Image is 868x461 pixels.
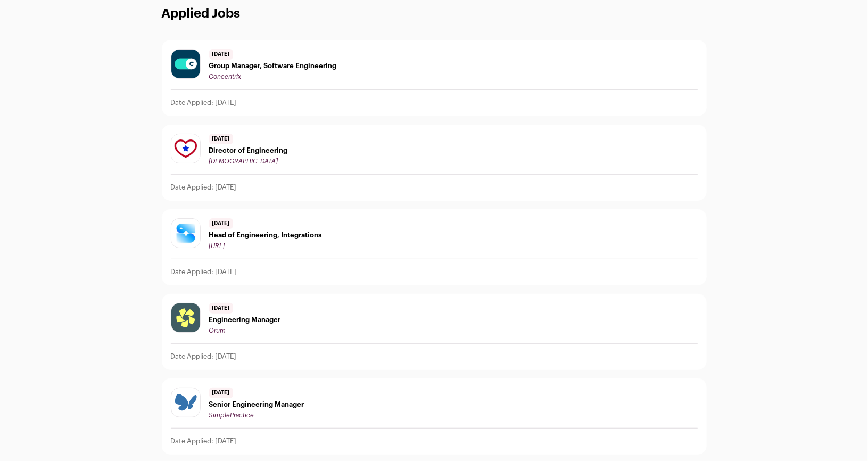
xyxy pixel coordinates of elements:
span: [DATE] [209,134,233,144]
h1: Applied Jobs [162,5,707,23]
span: Director of Engineering [209,146,288,155]
span: [DATE] [209,49,233,60]
p: Date Applied: [DATE] [171,268,237,276]
span: [DEMOGRAPHIC_DATA] [209,158,278,164]
img: caa57462039f8c1b4a3cce447b3363636cfffe04262c0c588d50904429ddd27d.jpg [171,219,200,247]
span: [URL] [209,243,225,249]
span: Concentrix [209,73,242,80]
span: Senior Engineering Manager [209,400,304,409]
img: 86abc0f52df4d18fa54d1702f6a1702bfc7d9524f0033ad2c4a9b99e73e9b2c7.jpg [171,134,200,163]
span: Group Manager, Software Engineering [209,62,337,70]
p: Date Applied: [DATE] [171,352,237,361]
img: 93fb62333516e1268de1741fb4abe4223a7b4d3aba9a63060594fee34e7a8873.jpg [171,50,200,78]
span: Head of Engineering, Integrations [209,231,323,240]
span: [DATE] [209,388,233,398]
img: 0bfa1d0b170c197a0bacfa0a1b89ca0d483fe8f4f1eb51c12e12652acc30d883.png [171,388,200,417]
p: Date Applied: [DATE] [171,437,237,446]
span: Engineering Manager [209,316,281,324]
span: [DATE] [209,218,233,229]
p: Date Applied: [DATE] [171,98,237,107]
a: [DATE] Group Manager, Software Engineering Concentrix Date Applied: [DATE] [162,40,706,116]
span: SimplePractice [209,412,254,418]
a: [DATE] Head of Engineering, Integrations [URL] Date Applied: [DATE] [162,210,706,285]
a: [DATE] Director of Engineering [DEMOGRAPHIC_DATA] Date Applied: [DATE] [162,125,706,200]
span: Orum [209,327,226,334]
a: [DATE] Engineering Manager Orum Date Applied: [DATE] [162,294,706,369]
p: Date Applied: [DATE] [171,183,237,192]
span: [DATE] [209,303,233,314]
a: [DATE] Senior Engineering Manager SimplePractice Date Applied: [DATE] [162,379,706,454]
img: 2a01ac21b2f59eaaafd52ce286034a7d2cba87e6091d7a07ba9ac2501fa68702.jpg [171,303,200,332]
